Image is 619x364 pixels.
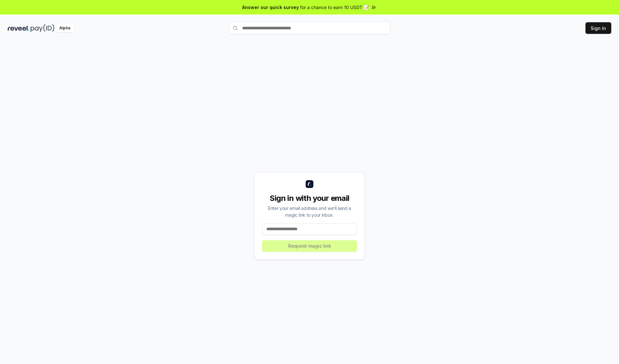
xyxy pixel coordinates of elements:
span: Answer our quick survey [242,4,299,11]
div: Sign in with your email [262,193,357,203]
div: Alpha [56,24,74,32]
div: Enter your email address and we’ll send a magic link to your inbox. [262,205,357,218]
button: Sign In [585,22,611,34]
img: logo_small [306,180,313,188]
img: pay_id [31,24,54,32]
img: reveel_dark [8,24,29,32]
span: for a chance to earn 10 USDT 📝 [300,4,369,11]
